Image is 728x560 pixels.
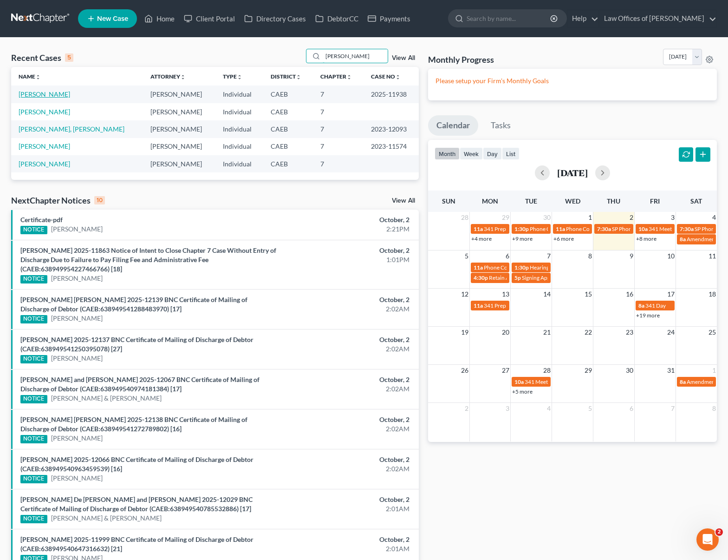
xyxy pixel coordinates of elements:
a: +8 more [636,235,656,242]
button: list [502,147,520,160]
span: Phone Consultation for [PERSON_NAME] [566,225,667,232]
span: 341 Meeting for [PERSON_NAME] & [PERSON_NAME] [525,378,657,385]
a: [PERSON_NAME] [51,274,103,283]
td: 7 [313,155,364,172]
span: 8 [711,403,717,414]
a: Attorneyunfold_more [150,73,186,80]
td: CAEB [263,138,313,155]
a: Tasks [482,115,519,136]
td: [PERSON_NAME] [143,103,215,120]
span: 24 [666,327,676,338]
a: Certificate-pdf [20,216,63,224]
span: 31 [666,365,676,376]
a: Nameunfold_more [19,73,41,80]
span: 21 [542,327,552,338]
a: Law Offices of [PERSON_NAME] [599,10,716,27]
span: 7:30a [680,225,694,232]
td: 7 [313,103,364,120]
button: day [483,147,502,160]
span: 27 [501,365,510,376]
span: 8a [638,302,644,309]
span: 6 [505,250,510,262]
span: 28 [542,365,552,376]
h2: [DATE] [557,168,588,178]
a: DebtorCC [311,10,363,27]
span: Mon [482,197,498,205]
span: 29 [584,365,593,376]
td: CAEB [263,103,313,120]
span: 7:30a [597,225,611,232]
a: [PERSON_NAME] & [PERSON_NAME] [51,394,162,403]
i: unfold_more [395,74,401,80]
div: NOTICE [20,475,47,483]
span: 4:30p [474,274,488,281]
i: unfold_more [346,74,352,80]
span: 18 [708,289,717,300]
a: [PERSON_NAME] 2025-12137 BNC Certificate of Mailing of Discharge of Debtor (CAEB:6389495412503950... [20,336,253,353]
div: 5 [65,53,73,62]
span: 30 [542,212,552,223]
a: Typeunfold_more [223,73,242,80]
span: 12 [460,289,469,300]
a: [PERSON_NAME] [51,474,103,483]
div: NOTICE [20,355,47,363]
span: 20 [501,327,510,338]
div: NOTICE [20,226,47,234]
span: 30 [625,365,634,376]
div: 2:01AM [286,504,409,514]
td: Individual [215,86,263,103]
a: [PERSON_NAME] [51,314,103,323]
a: View All [392,55,415,61]
input: Search by name... [467,10,552,27]
span: 13 [501,289,510,300]
td: Individual [215,138,263,155]
span: 3 [505,403,510,414]
span: 1:30p [514,264,529,271]
a: [PERSON_NAME] & [PERSON_NAME] [51,514,162,523]
a: +5 more [512,388,533,395]
span: 22 [584,327,593,338]
span: 14 [542,289,552,300]
div: NOTICE [20,275,47,283]
span: 7 [546,250,552,262]
span: Retain Appointment for [PERSON_NAME] [489,274,591,281]
div: 2:02AM [286,424,409,434]
span: 11 [708,250,717,262]
p: Please setup your Firm's Monthly Goals [435,76,709,86]
a: Chapterunfold_more [320,73,352,80]
span: Phone Consultation for [PERSON_NAME] [484,264,585,271]
td: 2025-11938 [364,86,419,103]
a: [PERSON_NAME] and [PERSON_NAME] 2025-12067 BNC Certificate of Mailing of Discharge of Debtor (CAE... [20,376,260,393]
a: Payments [363,10,415,27]
a: Districtunfold_more [271,73,301,80]
span: 1 [711,365,717,376]
td: 2023-12093 [364,120,419,138]
span: 2 [464,403,469,414]
span: 8a [680,236,686,243]
button: week [460,147,483,160]
a: [PERSON_NAME] [PERSON_NAME] 2025-12138 BNC Certificate of Mailing of Discharge of Debtor (CAEB:63... [20,415,247,433]
span: 341 Day [645,302,666,309]
td: [PERSON_NAME] [143,155,215,172]
span: Sun [442,197,455,205]
td: CAEB [263,155,313,172]
span: 8 [587,250,593,262]
a: [PERSON_NAME] [19,160,70,168]
span: 11a [556,225,565,232]
i: unfold_more [237,74,242,80]
span: 4 [546,403,552,414]
td: 2023-11574 [364,138,419,155]
div: October, 2 [286,495,409,504]
div: 2:02AM [286,384,409,394]
div: NOTICE [20,435,47,443]
span: 19 [460,327,469,338]
div: 2:01AM [286,544,409,553]
span: 25 [708,327,717,338]
span: 5 [464,250,469,262]
div: October, 2 [286,246,409,255]
span: Fri [650,197,660,205]
a: [PERSON_NAME] [19,108,70,116]
span: 8a [680,378,686,385]
td: [PERSON_NAME] [143,138,215,155]
span: 1:30p [514,225,529,232]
